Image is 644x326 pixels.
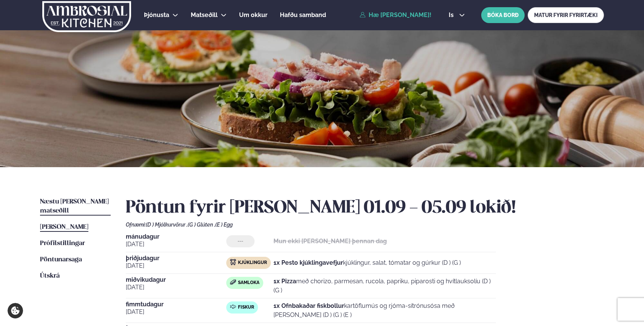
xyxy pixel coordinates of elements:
[280,11,326,19] span: Hafðu samband
[191,11,218,20] a: Matseðill
[449,12,456,18] span: is
[126,234,226,240] span: mánudagur
[481,7,525,23] button: BÓKA BORÐ
[273,258,461,267] p: kjúklingur, salat, tómatar og gúrkur (D ) (G )
[40,199,109,214] span: Næstu [PERSON_NAME] matseðill
[40,197,111,216] a: Næstu [PERSON_NAME] matseðill
[126,301,226,307] span: fimmtudagur
[273,302,344,309] strong: 1x Ofnbakaðar fiskbollur
[126,277,226,283] span: miðvikudagur
[443,12,471,18] button: is
[273,301,496,320] p: kartöflumús og rjóma-sítrónusósa með [PERSON_NAME] (D ) (G ) (E )
[126,222,604,228] div: Ofnæmi:
[273,277,496,295] p: með chorizo, parmesan, rucola, papriku, piparosti og hvítlauksolíu (D ) (G )
[188,222,215,228] span: (G ) Glúten ,
[146,222,188,228] span: (D ) Mjólkurvörur ,
[40,272,60,281] a: Útskrá
[280,11,326,20] a: Hafðu samband
[126,255,226,261] span: þriðjudagur
[42,1,132,32] img: logo
[126,197,604,219] h2: Pöntun fyrir [PERSON_NAME] 01.09 - 05.09 lokið!
[273,259,343,266] strong: 1x Pesto kjúklingavefjur
[360,12,431,19] a: Hæ [PERSON_NAME]!
[40,239,85,248] a: Prófílstillingar
[40,240,85,247] span: Prófílstillingar
[238,304,254,310] span: Fiskur
[191,11,218,19] span: Matseðill
[40,223,88,232] a: [PERSON_NAME]
[528,7,604,23] a: MATUR FYRIR FYRIRTÆKI
[8,303,23,318] a: Cookie settings
[239,11,267,20] a: Um okkur
[238,238,243,244] span: ---
[238,260,267,266] span: Kjúklingur
[239,11,267,19] span: Um okkur
[238,280,259,286] span: Samloka
[126,261,226,270] span: [DATE]
[144,11,169,20] a: Þjónusta
[40,256,82,263] span: Pöntunarsaga
[40,255,82,264] a: Pöntunarsaga
[126,283,226,292] span: [DATE]
[40,224,88,230] span: [PERSON_NAME]
[126,307,226,317] span: [DATE]
[126,240,226,249] span: [DATE]
[273,238,387,245] strong: Mun ekki [PERSON_NAME] þennan dag
[144,11,169,19] span: Þjónusta
[230,304,236,310] img: fish.svg
[215,222,233,228] span: (E ) Egg
[273,278,296,285] strong: 1x Pizza
[230,279,236,285] img: sandwich-new-16px.svg
[40,273,60,279] span: Útskrá
[230,259,236,265] img: chicken.svg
